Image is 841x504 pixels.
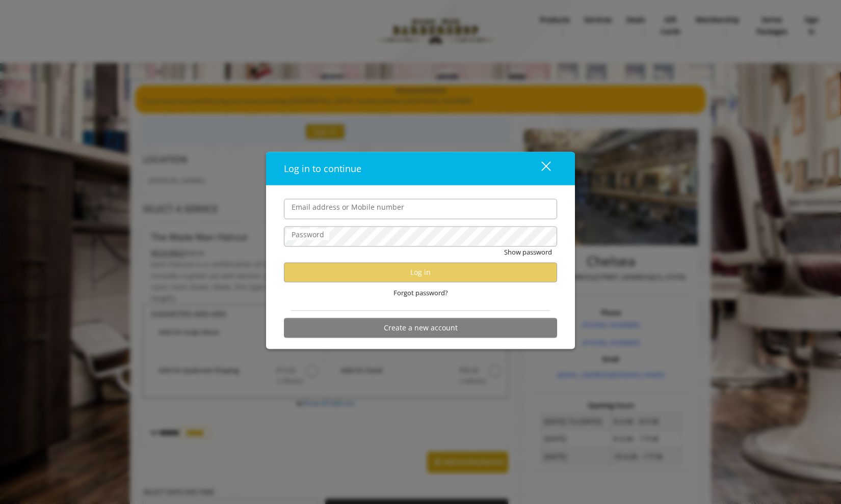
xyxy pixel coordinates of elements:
label: Email address or Mobile number [286,201,409,212]
input: Password [284,226,557,246]
span: Forgot password? [393,287,448,298]
span: Log in to continue [284,162,361,174]
input: Email address or Mobile number [284,199,557,219]
button: close dialog [522,158,557,179]
button: Create a new account [284,318,557,338]
button: Show password [504,246,552,257]
button: Log in [284,262,557,282]
div: close dialog [530,161,550,176]
label: Password [286,229,329,240]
